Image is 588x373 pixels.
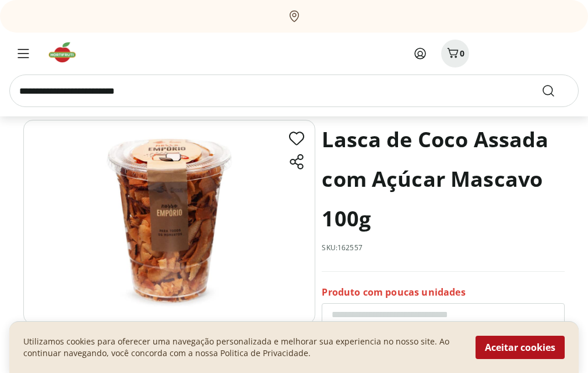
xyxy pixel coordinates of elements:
[322,120,565,239] h1: Lasca de Coco Assada com Açúcar Mascavo 100g
[322,286,465,299] p: Produto com poucas unidades
[460,48,464,59] span: 0
[322,243,362,253] p: SKU: 162557
[9,40,37,68] button: Menu
[476,336,565,359] button: Aceitar cookies
[9,74,579,107] input: search
[47,41,86,64] img: Hortifruti
[541,84,569,98] button: Submit Search
[23,120,315,324] img: Principal
[441,40,469,68] button: Carrinho
[23,336,462,359] p: Utilizamos cookies para oferecer uma navegação personalizada e melhorar sua experiencia no nosso ...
